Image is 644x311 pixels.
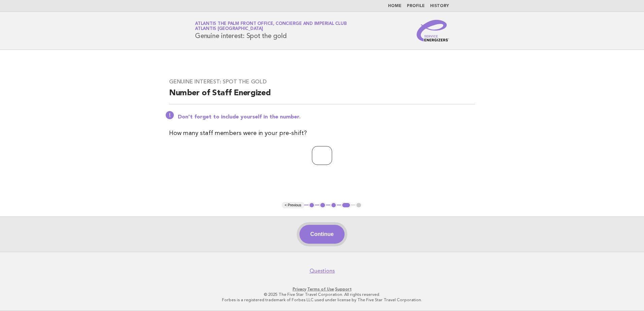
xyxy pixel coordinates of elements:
[341,202,351,209] button: 4
[195,27,263,31] span: Atlantis [GEOGRAPHIC_DATA]
[417,20,449,41] img: Service Energizers
[407,4,425,8] a: Profile
[195,22,347,31] a: Atlantis The Palm Front Office, Concierge and Imperial ClubAtlantis [GEOGRAPHIC_DATA]
[178,114,475,120] p: Don't forget to include yourself in the number.
[116,292,528,297] p: © 2025 The Five Star Travel Corporation. All rights reserved.
[282,202,304,209] button: < Previous
[309,202,315,209] button: 1
[169,78,475,85] h3: Genuine interest: Spot the gold
[307,287,334,291] a: Terms of Use
[330,202,337,209] button: 3
[293,287,306,291] a: Privacy
[430,4,449,8] a: History
[116,297,528,303] p: Forbes is a registered trademark of Forbes LLC used under license by The Five Star Travel Corpora...
[335,287,352,291] a: Support
[299,225,344,244] button: Continue
[169,88,475,104] h2: Number of Staff Energized
[319,202,326,209] button: 2
[195,22,347,39] h1: Genuine interest: Spot the gold
[310,268,335,274] a: Questions
[116,286,528,292] p: · ·
[169,129,475,138] p: How many staff members were in your pre-shift?
[388,4,401,8] a: Home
